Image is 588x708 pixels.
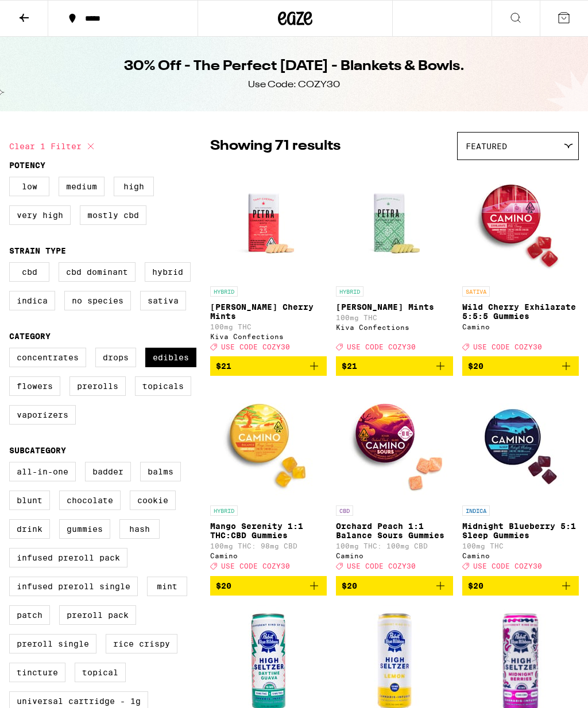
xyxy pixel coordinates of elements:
[9,246,66,255] legend: Strain Type
[466,142,507,151] span: Featured
[336,356,452,376] button: Add to bag
[59,491,121,510] label: Chocolate
[9,405,76,425] label: Vaporizers
[9,177,49,196] label: Low
[473,343,542,351] span: USE CODE COZY30
[463,166,578,281] img: Camino - Wild Cherry Exhilarate 5:5:5 Gummies
[336,385,452,575] a: Open page for Orchard Peach 1:1 Balance Sours Gummies from Camino
[64,291,131,310] label: No Species
[114,177,154,196] label: High
[210,542,327,550] p: 100mg THC: 98mg CBD
[462,323,579,330] div: Camino
[9,205,71,225] label: Very High
[462,576,579,596] button: Add to bag
[95,348,136,367] label: Drops
[59,262,136,282] label: CBD Dominant
[462,356,579,376] button: Add to bag
[248,79,340,91] div: Use Code: COZY30
[210,166,327,356] a: Open page for Petra Tart Cherry Mints from Kiva Confections
[119,519,160,539] label: Hash
[140,462,181,481] label: Balms
[221,563,290,570] span: USE CODE COZY30
[9,577,138,596] label: Infused Preroll Single
[9,491,50,510] label: Blunt
[9,519,50,539] label: Drink
[59,605,136,625] label: Preroll Pack
[9,132,98,161] button: Clear 1 filter
[347,343,416,351] span: USE CODE COZY30
[59,177,105,196] label: Medium
[210,576,327,596] button: Add to bag
[210,333,327,340] div: Kiva Confections
[336,552,452,559] div: Camino
[462,166,579,356] a: Open page for Wild Cherry Exhilarate 5:5:5 Gummies from Camino
[210,385,327,575] a: Open page for Mango Serenity 1:1 THC:CBD Gummies from Camino
[216,581,231,590] span: $20
[337,385,452,500] img: Camino - Orchard Peach 1:1 Balance Sours Gummies
[80,205,146,225] label: Mostly CBD
[211,385,326,500] img: Camino - Mango Serenity 1:1 THC:CBD Gummies
[210,286,238,297] p: HYBRID
[75,663,126,682] label: Topical
[145,348,196,367] label: Edibles
[9,605,50,625] label: Patch
[135,376,191,396] label: Topicals
[59,519,110,539] label: Gummies
[336,324,452,331] div: Kiva Confections
[336,505,353,516] p: CBD
[130,491,176,510] label: Cookie
[462,505,490,516] p: INDICA
[9,332,51,341] legend: Category
[106,634,177,653] label: Rice Crispy
[462,542,579,550] p: 100mg THC
[9,348,86,367] label: Concentrates
[210,356,327,376] button: Add to bag
[85,462,131,481] label: Badder
[336,302,452,312] p: [PERSON_NAME] Mints
[210,323,327,330] p: 100mg THC
[336,542,452,550] p: 100mg THC: 100mg CBD
[145,262,191,282] label: Hybrid
[468,361,483,371] span: $20
[210,137,341,156] p: Showing 71 results
[9,634,96,653] label: Preroll Single
[462,286,490,297] p: SATIVA
[221,343,290,351] span: USE CODE COZY30
[147,577,187,596] label: Mint
[9,663,65,682] label: Tincture
[337,166,452,281] img: Kiva Confections - Petra Moroccan Mints
[9,291,55,310] label: Indica
[342,361,357,371] span: $21
[347,563,416,570] span: USE CODE COZY30
[69,376,126,396] label: Prerolls
[463,385,578,500] img: Camino - Midnight Blueberry 5:1 Sleep Gummies
[211,166,326,281] img: Kiva Confections - Petra Tart Cherry Mints
[140,291,186,310] label: Sativa
[462,302,579,321] p: Wild Cherry Exhilarate 5:5:5 Gummies
[210,302,327,321] p: [PERSON_NAME] Cherry Mints
[468,581,483,590] span: $20
[216,361,231,371] span: $21
[9,548,127,567] label: Infused Preroll Pack
[462,552,579,559] div: Camino
[473,563,542,570] span: USE CODE COZY30
[210,552,327,559] div: Camino
[342,581,357,590] span: $20
[210,505,238,516] p: HYBRID
[462,522,579,540] p: Midnight Blueberry 5:1 Sleep Gummies
[9,262,49,282] label: CBD
[210,522,327,540] p: Mango Serenity 1:1 THC:CBD Gummies
[9,161,45,170] legend: Potency
[336,286,363,297] p: HYBRID
[336,576,452,596] button: Add to bag
[9,462,76,481] label: All-In-One
[462,385,579,575] a: Open page for Midnight Blueberry 5:1 Sleep Gummies from Camino
[124,57,465,76] h1: 30% Off - The Perfect [DATE] - Blankets & Bowls.
[336,522,452,540] p: Orchard Peach 1:1 Balance Sours Gummies
[336,166,452,356] a: Open page for Petra Moroccan Mints from Kiva Confections
[336,314,452,321] p: 100mg THC
[9,376,60,396] label: Flowers
[9,446,66,455] legend: Subcategory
